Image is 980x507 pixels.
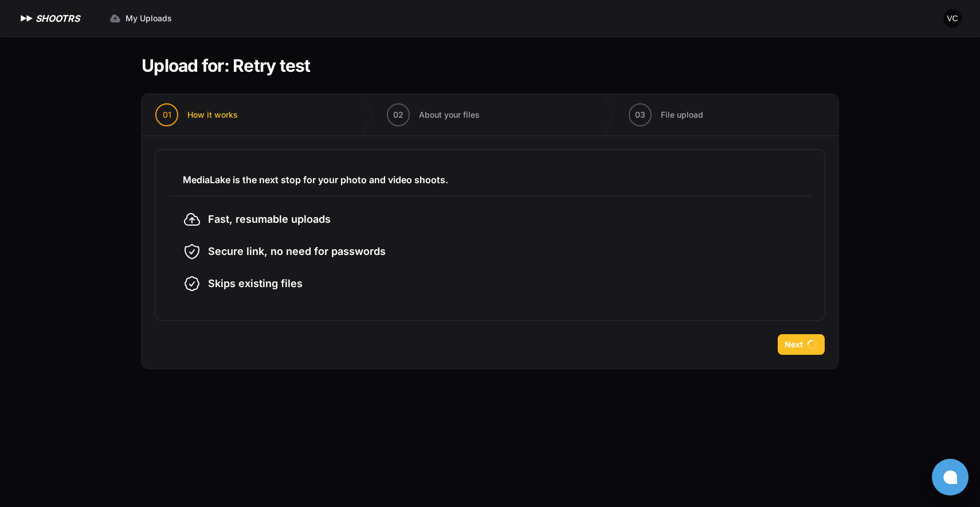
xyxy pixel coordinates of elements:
span: 02 [393,109,403,121]
span: 01 [163,109,171,121]
button: User menu [943,9,962,28]
span: 03 [635,109,645,121]
span: Fast, resumable uploads [208,211,331,227]
span: Secure link, no need for passwords [208,243,386,260]
span: Skips existing files [208,276,303,292]
a: SHOOTRS SHOOTRS [18,11,80,25]
span: About your files [419,109,480,121]
button: Open chat window [932,459,969,496]
button: 03 File upload [615,94,717,136]
h1: SHOOTRS [36,11,80,25]
span: How it works [187,109,238,121]
a: My Uploads [103,8,179,29]
button: 01 How it works [142,94,252,136]
span: My Uploads [126,13,172,24]
img: SHOOTRS [18,11,36,25]
span: File upload [661,109,703,121]
span: Next [785,339,803,350]
button: 02 About your files [373,94,493,136]
h3: MediaLake is the next stop for your photo and video shoots. [183,173,797,187]
img: Avatar of Vladimir Cvejanovic [943,9,962,28]
h1: Upload for: Retry test [142,55,311,76]
button: Next [778,334,825,355]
